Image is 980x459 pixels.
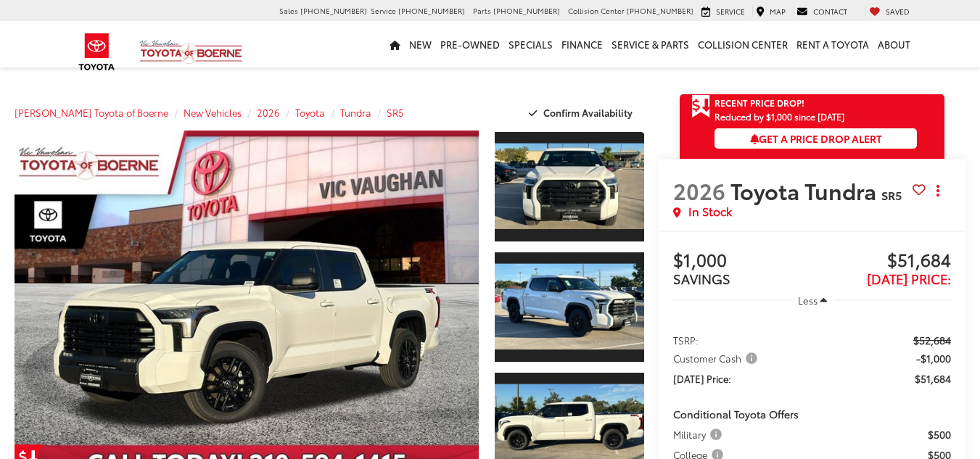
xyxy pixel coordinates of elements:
[300,5,367,16] span: [PHONE_NUMBER]
[340,106,371,119] a: Tundra
[770,6,786,17] span: Map
[916,351,951,365] span: -$1,000
[673,371,731,386] span: [DATE] Price:
[673,269,730,288] span: SAVINGS
[698,6,749,17] a: Service
[184,106,242,119] a: New Vehicles
[673,351,762,365] button: Customer Cash
[793,6,851,17] a: Contact
[405,21,436,67] a: New
[913,333,951,347] span: $52,684
[543,106,633,119] span: Confirm Availability
[70,28,124,75] img: Toyota
[673,427,725,442] span: Military
[371,5,396,16] span: Service
[398,5,465,16] span: [PHONE_NUMBER]
[673,407,799,421] span: Conditional Toyota Offers
[436,21,504,67] a: Pre-Owned
[495,131,645,243] a: Expand Photo 1
[867,269,951,288] span: [DATE] Price:
[493,144,646,230] img: 2026 Toyota Tundra SR5
[673,427,727,442] button: Military
[495,251,645,363] a: Expand Photo 2
[798,294,818,307] span: Less
[627,5,693,16] span: [PHONE_NUMBER]
[257,106,280,119] a: 2026
[680,94,944,112] a: Get Price Drop Alert Recent Price Drop!
[915,371,951,386] span: $51,684
[15,106,168,119] a: [PERSON_NAME] Toyota of Boerne
[493,5,560,16] span: [PHONE_NUMBER]
[715,112,917,121] span: Reduced by $1,000 since [DATE]
[688,203,732,220] span: In Stock
[730,175,881,206] span: Toyota Tundra
[673,351,760,365] span: Customer Cash
[791,287,834,313] button: Less
[813,6,847,17] span: Contact
[295,106,325,119] a: Toyota
[673,175,725,206] span: 2026
[693,21,792,67] a: Collision Center
[385,21,405,67] a: Home
[886,6,910,17] span: Saved
[865,6,913,17] a: My Saved Vehicles
[936,185,939,197] span: dropdown dots
[607,21,693,67] a: Service & Parts: Opens in a new tab
[673,333,699,347] span: TSRP:
[750,131,882,146] span: Get a Price Drop Alert
[881,186,902,203] span: SR5
[752,6,789,17] a: Map
[928,427,951,442] span: $500
[716,6,745,17] span: Service
[926,178,951,203] button: Actions
[279,5,298,16] span: Sales
[691,94,710,119] span: Get Price Drop Alert
[792,21,873,67] a: Rent a Toyota
[715,96,804,109] span: Recent Price Drop!
[504,21,557,67] a: Specials
[139,39,243,65] img: Vic Vaughan Toyota of Boerne
[387,106,404,119] a: SR5
[557,21,607,67] a: Finance
[812,250,951,272] span: $51,684
[568,5,625,16] span: Collision Center
[873,21,915,67] a: About
[493,264,646,350] img: 2026 Toyota Tundra SR5
[473,5,491,16] span: Parts
[673,250,812,272] span: $1,000
[521,100,645,125] button: Confirm Availability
